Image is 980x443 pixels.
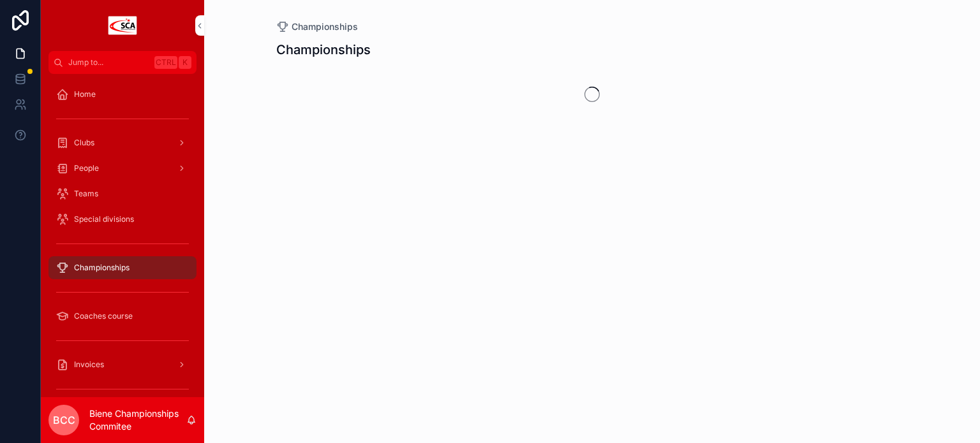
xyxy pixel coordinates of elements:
span: Invoices [74,359,104,370]
span: Teams [74,189,98,199]
span: Clubs [74,138,94,148]
span: Jump to... [68,57,149,68]
a: Teams [48,182,197,205]
a: Championships [48,256,197,279]
a: People [48,157,197,180]
a: Home [48,83,197,106]
a: Coaches course [48,305,197,328]
span: Special divisions [74,214,134,224]
span: BCC [53,412,75,428]
img: App logo [107,15,138,36]
span: Home [74,89,96,99]
span: Championships [74,263,130,273]
span: Ctrl [154,56,177,69]
span: K [180,57,190,68]
button: Jump to...CtrlK [48,51,197,74]
span: Championships [292,20,358,33]
div: scrollable content [41,74,204,397]
p: Biene Championships Commitee [89,407,186,433]
a: Invoices [48,353,197,376]
a: Clubs [48,131,197,154]
span: People [74,163,99,173]
span: Coaches course [74,311,133,321]
h1: Championships [276,41,371,59]
a: Special divisions [48,208,197,231]
a: Championships [276,20,358,33]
